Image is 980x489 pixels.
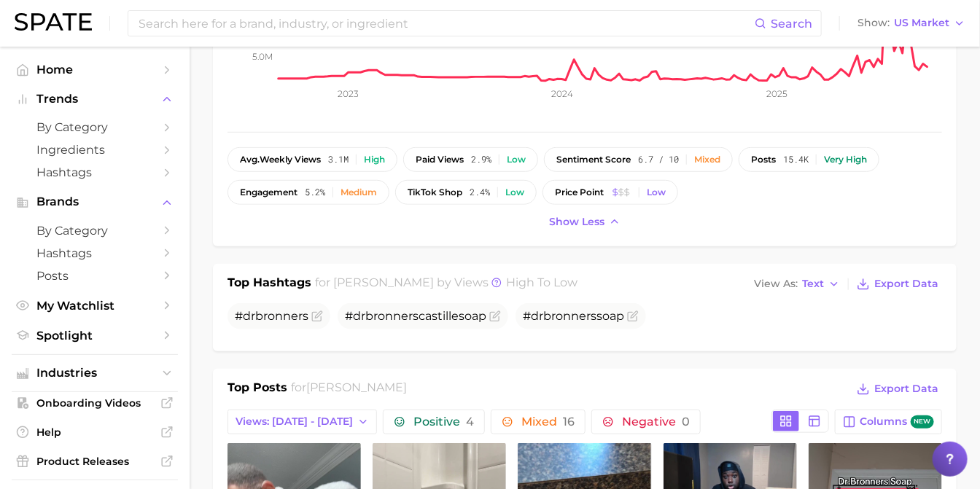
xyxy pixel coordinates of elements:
button: Trends [12,88,178,110]
span: 6.7 / 10 [638,154,679,165]
span: weekly views [240,154,321,165]
button: avg.weekly views3.1mHigh [227,147,397,172]
span: #drbronnerssoap [523,309,624,323]
div: High [364,154,385,165]
span: sentiment score [556,154,631,165]
tspan: 2024 [552,88,574,99]
button: Show less [545,212,624,232]
button: paid views2.9%Low [403,147,538,172]
img: SPATE [15,13,92,31]
span: [PERSON_NAME] [307,380,408,394]
span: Brands [36,195,153,208]
span: Export Data [874,278,938,290]
span: Hashtags [36,246,153,260]
span: Trends [36,93,153,106]
input: Search here for a brand, industry, or ingredient [137,11,755,36]
span: Home [36,63,153,77]
a: Help [12,421,178,443]
div: Medium [341,187,377,197]
tspan: 5.0m [252,51,273,62]
span: posts [751,154,776,165]
span: Show [857,19,890,27]
button: Brands [12,191,178,213]
span: 4 [466,415,474,429]
span: by Category [36,224,153,238]
button: engagement5.2%Medium [227,180,389,205]
button: price pointLow [542,180,678,205]
a: Posts [12,265,178,287]
div: Very high [824,154,867,165]
a: Onboarding Videos [12,392,178,414]
h1: Top Hashtags [227,274,311,294]
span: by Category [36,120,153,134]
div: Low [647,187,666,197]
button: posts15.4kVery high [739,147,879,172]
a: Hashtags [12,161,178,184]
span: 5.2% [305,187,325,197]
div: Low [507,154,526,165]
span: Industries [36,367,153,380]
h2: for by Views [316,274,578,294]
span: Positive [413,416,474,428]
button: Columnsnew [835,410,942,434]
span: Views: [DATE] - [DATE] [236,415,353,428]
span: 0 [682,415,690,429]
span: Search [771,17,812,31]
span: 2.9% [471,154,491,165]
span: #drbronners [235,309,308,323]
span: new [911,415,934,429]
span: Hashtags [36,165,153,179]
button: Flag as miscategorized or irrelevant [311,310,323,322]
span: 3.1m [328,154,349,165]
span: price point [555,187,604,197]
span: high to low [507,275,578,289]
div: Low [505,187,524,197]
a: Spotlight [12,324,178,347]
a: Hashtags [12,242,178,265]
span: Onboarding Videos [36,396,153,410]
a: by Category [12,219,178,242]
span: Ingredients [36,143,153,157]
button: Export Data [853,274,942,294]
button: View AsText [750,275,844,294]
button: Flag as miscategorized or irrelevant [627,310,639,322]
span: Show less [549,216,604,228]
span: Mixed [521,416,575,428]
button: Industries [12,362,178,384]
span: Product Releases [36,455,153,468]
a: My Watchlist [12,294,178,317]
a: Product Releases [12,450,178,472]
a: Ingredients [12,138,178,161]
button: ShowUS Market [854,14,969,33]
abbr: average [240,154,260,165]
tspan: 2023 [338,88,359,99]
span: 15.4k [783,154,809,165]
div: Mixed [694,154,720,165]
span: #drbronnerscastillesoap [345,309,486,323]
tspan: 2025 [767,88,788,99]
span: US Market [894,19,949,27]
span: paid views [416,154,464,165]
span: Text [802,280,824,288]
span: 2.4% [470,187,490,197]
a: by Category [12,116,178,138]
a: Home [12,58,178,81]
span: Export Data [874,383,938,395]
button: Flag as miscategorized or irrelevant [489,310,501,322]
h1: Top Posts [227,379,287,401]
h2: for [292,379,408,401]
span: TikTok shop [408,187,462,197]
span: Help [36,426,153,439]
button: Export Data [853,379,942,399]
span: Negative [622,416,690,428]
span: 16 [563,415,575,429]
span: Columns [860,415,934,429]
button: sentiment score6.7 / 10Mixed [544,147,733,172]
button: Views: [DATE] - [DATE] [227,410,377,434]
span: Posts [36,269,153,283]
span: [PERSON_NAME] [334,275,435,289]
span: My Watchlist [36,299,153,313]
span: Spotlight [36,329,153,343]
button: TikTok shop2.4%Low [395,180,537,205]
span: engagement [240,187,297,197]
